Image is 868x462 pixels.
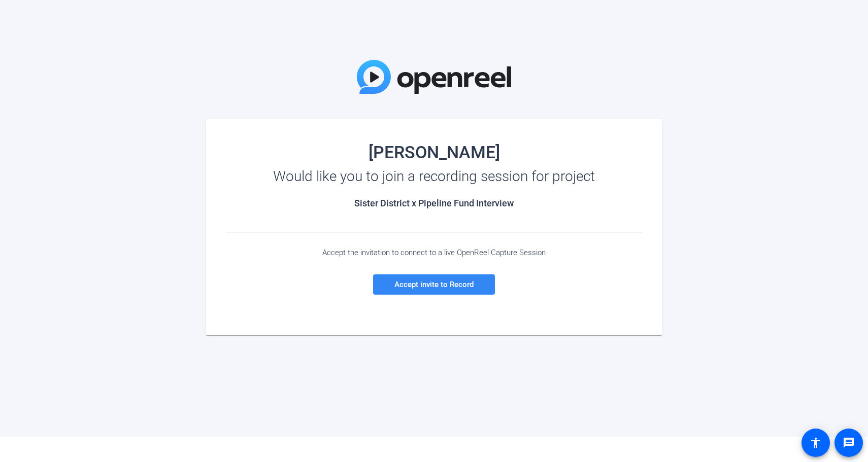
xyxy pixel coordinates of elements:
[810,437,822,449] mat-icon: accessibility
[394,280,474,289] span: Accept invite to Record
[226,198,642,209] h2: Sister District x Pipeline Fund Interview
[226,248,642,257] div: Accept the invitation to connect to a live OpenReel Capture Session
[226,144,642,160] div: [PERSON_NAME]
[226,168,642,185] div: Would like you to join a recording session for project
[373,274,495,295] a: Accept invite to Record
[843,437,855,449] mat-icon: message
[357,60,511,94] img: OpenReel Logo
